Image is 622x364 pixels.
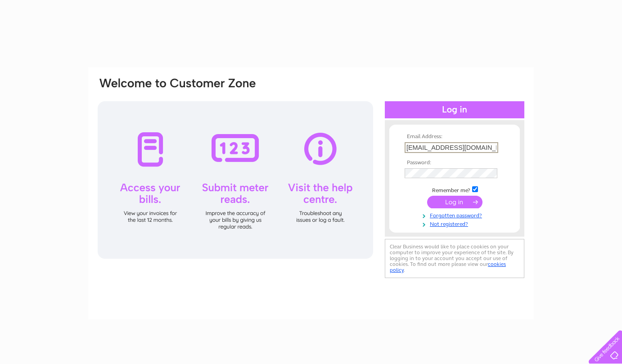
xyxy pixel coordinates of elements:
th: Password: [402,160,507,166]
div: Clear Business would like to place cookies on your computer to improve your experience of the sit... [385,239,524,278]
a: Forgotten password? [405,211,507,219]
td: Remember me? [402,185,507,194]
a: Not registered? [405,219,507,228]
a: cookies policy [390,261,506,273]
th: Email Address: [402,134,507,140]
input: Submit [427,196,482,208]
